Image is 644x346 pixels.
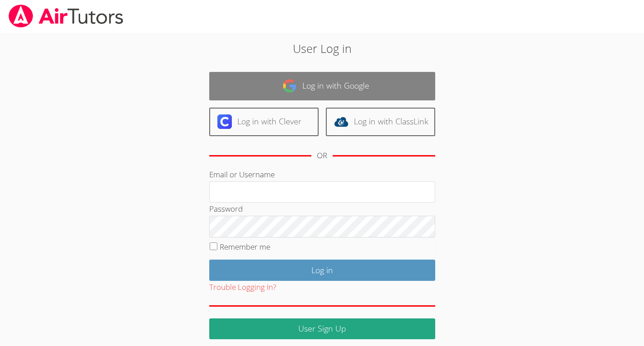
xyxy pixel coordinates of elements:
label: Email or Username [209,169,275,180]
img: google-logo-50288ca7cdecda66e5e0955fdab243c47b7ad437acaf1139b6f446037453330a.svg [282,79,297,93]
a: User Sign Up [209,318,435,340]
input: Log in [209,260,435,281]
label: Remember me [220,242,270,252]
button: Trouble Logging In? [209,281,276,294]
img: clever-logo-6eab21bc6e7a338710f1a6ff85c0baf02591cd810cc4098c63d3a4b26e2feb20.svg [217,114,232,129]
div: OR [317,149,327,162]
a: Log in with Google [209,72,435,100]
a: Log in with Clever [209,108,319,136]
img: classlink-logo-d6bb404cc1216ec64c9a2012d9dc4662098be43eaf13dc465df04b49fa7ab582.svg [334,114,348,129]
a: Log in with ClassLink [326,108,435,136]
label: Password [209,204,243,214]
img: airtutors_banner-c4298cdbf04f3fff15de1276eac7730deb9818008684d7c2e4769d2f7ddbe033.png [8,5,124,28]
h2: User Log in [148,40,496,57]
